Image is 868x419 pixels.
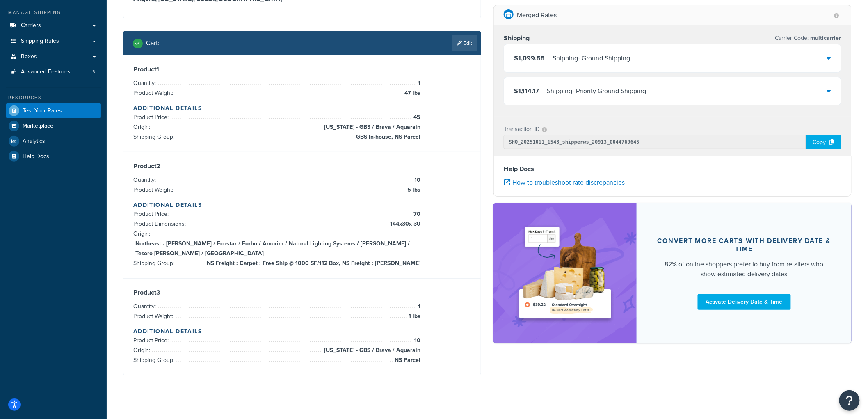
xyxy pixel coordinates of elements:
a: Edit [452,35,477,51]
span: Product Price: [133,113,171,121]
span: 144 x 30 x 30 [388,219,420,229]
span: GBS In-house, NS Parcel [354,132,420,142]
span: Quantity: [133,79,158,87]
span: $1,099.55 [514,53,545,63]
a: Activate Delivery Date & Time [698,294,791,310]
h3: Product 3 [133,288,471,297]
span: Product Weight: [133,185,175,194]
img: feature-image-ddt-36eae7f7280da8017bfb280eaccd9c446f90b1fe08728e4019434db127062ab4.png [514,215,617,331]
h3: Shipping [504,34,530,42]
div: Copy [806,135,841,149]
a: How to troubleshoot rate discrepancies [504,178,625,187]
span: NS Freight : Carpet : Free Ship @ 1000 SF/112 Box, NS Freight : [PERSON_NAME] [205,259,420,268]
span: [US_STATE] - GBS / Brava / Aquarain [322,346,420,355]
h2: Cart : [146,39,160,47]
span: Shipping Group: [133,259,176,268]
a: Boxes [6,49,101,64]
span: Origin: [133,123,152,131]
span: 3 [92,69,95,76]
button: Open Resource Center [839,390,860,411]
h4: Additional Details [133,327,471,336]
span: Product Price: [133,336,171,345]
p: Merged Rates [517,9,557,21]
span: 1 [416,78,420,88]
span: 1 [416,302,420,311]
a: Shipping Rules [6,34,101,49]
span: [US_STATE] - GBS / Brava / Aquarain [322,122,420,132]
div: 82% of online shoppers prefer to buy from retailers who show estimated delivery dates [656,259,832,279]
span: NS Parcel [393,355,420,365]
div: Convert more carts with delivery date & time [656,237,832,253]
span: Shipping Rules [21,38,59,45]
h4: Additional Details [133,104,471,112]
span: 70 [411,209,420,219]
span: Product Dimensions: [133,220,188,228]
span: Origin: [133,229,152,238]
span: Advanced Features [21,69,71,76]
a: Test Your Rates [6,103,101,118]
span: multicarrier [809,34,841,42]
span: Product Weight: [133,89,175,97]
span: Marketplace [23,123,53,130]
h3: Product 1 [133,65,471,73]
a: Analytics [6,134,101,149]
span: 5 lbs [405,185,420,195]
div: Manage Shipping [6,9,101,16]
a: Marketplace [6,119,101,133]
h4: Help Docs [504,164,841,174]
div: Resources [6,94,101,101]
span: 45 [411,112,420,122]
a: Carriers [6,18,101,33]
span: Shipping Group: [133,133,176,141]
span: Quantity: [133,176,158,184]
span: $1,114.17 [514,86,539,96]
h4: Additional Details [133,201,471,209]
span: Northeast - [PERSON_NAME] / Ecostar / Forbo / Amorim / Natural Lighting Systems / [PERSON_NAME] /... [133,239,420,259]
span: Shipping Group: [133,356,176,364]
span: 47 lbs [402,88,420,98]
p: Transaction ID [504,124,540,135]
span: 10 [412,175,420,185]
span: Origin: [133,346,152,355]
div: Shipping - Priority Ground Shipping [547,85,646,97]
span: Boxes [21,53,37,60]
span: Product Price: [133,210,171,218]
div: Shipping - Ground Shipping [553,53,630,64]
h3: Product 2 [133,162,471,170]
span: Test Your Rates [23,108,62,114]
a: Help Docs [6,149,101,164]
span: 10 [412,336,420,346]
span: Carriers [21,22,41,29]
span: Product Weight: [133,312,175,321]
a: Advanced Features3 [6,64,101,80]
p: Carrier Code: [775,32,841,44]
span: Help Docs [23,153,49,160]
span: 1 lbs [407,311,420,321]
span: Quantity: [133,302,158,311]
span: Analytics [23,138,45,145]
li: Advanced Features [6,64,101,80]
